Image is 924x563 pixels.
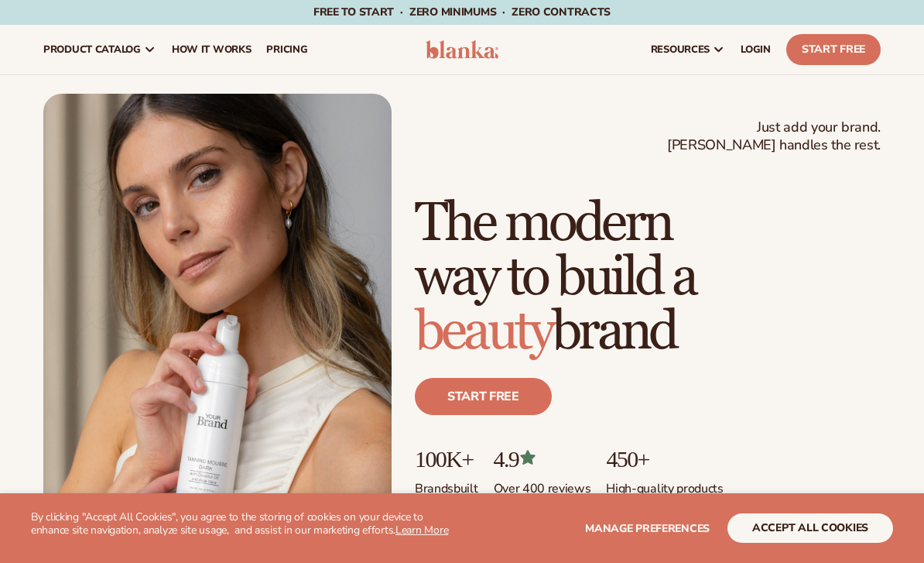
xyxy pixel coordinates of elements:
[651,43,710,56] span: resources
[667,118,881,155] span: Just add your brand. [PERSON_NAME] handles the rest.
[31,511,462,537] p: By clicking "Accept All Cookies", you agree to the storing of cookies on your device to enhance s...
[258,25,315,74] a: pricing
[415,299,552,365] span: beauty
[266,43,307,56] span: pricing
[415,378,552,415] a: Start free
[606,472,723,497] p: High-quality products
[494,472,591,497] p: Over 400 reviews
[415,472,478,497] p: Brands built
[426,40,498,59] img: logo
[585,513,710,543] button: Manage preferences
[172,43,252,56] span: How It Works
[733,25,779,74] a: LOGIN
[585,521,710,536] span: Manage preferences
[643,25,733,74] a: resources
[494,446,591,472] p: 4.9
[415,446,478,472] p: 100K+
[43,94,392,533] img: Female holding tanning mousse.
[415,197,881,359] h1: The modern way to build a brand
[36,25,164,74] a: product catalog
[313,5,611,19] span: Free to start · ZERO minimums · ZERO contracts
[741,43,771,56] span: LOGIN
[43,43,141,56] span: product catalog
[606,446,723,472] p: 450+
[395,523,448,537] a: Learn More
[164,25,259,74] a: How It Works
[727,513,893,543] button: accept all cookies
[786,34,881,65] a: Start Free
